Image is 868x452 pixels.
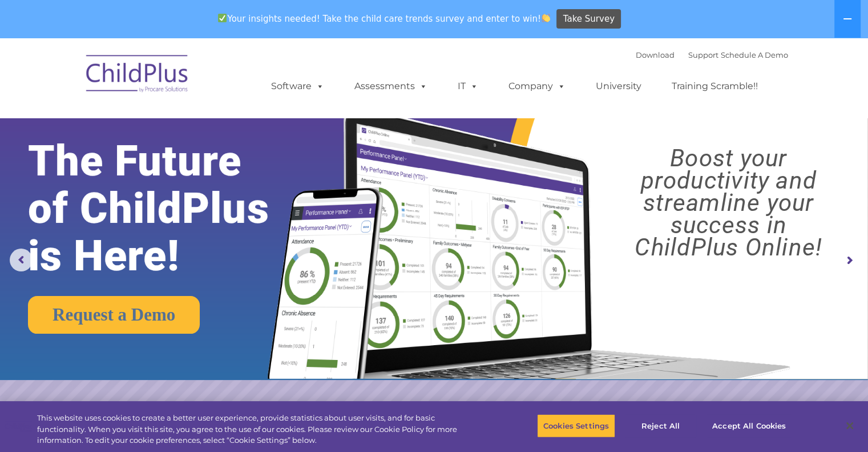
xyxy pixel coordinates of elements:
rs-layer: The Future of ChildPlus is Here! [28,137,305,279]
button: Accept All Cookies [706,414,792,438]
span: Your insights needed! Take the child care trends survey and enter to win! [213,7,555,30]
rs-layer: Boost your productivity and streamline your success in ChildPlus Online! [600,147,857,258]
button: Reject All [625,414,696,438]
font: | [636,50,788,59]
span: Phone number [159,122,207,131]
a: Training Scramble!! [660,75,769,98]
button: Close [837,413,862,438]
a: Request a Demo [28,296,200,334]
a: Support [688,50,718,59]
a: Company [497,75,577,98]
a: Download [636,50,675,59]
img: ✅ [218,14,227,22]
a: Assessments [343,75,439,98]
span: Last name [159,75,193,84]
a: Schedule A Demo [721,50,788,59]
button: Cookies Settings [537,414,615,438]
a: Software [260,75,336,98]
div: This website uses cookies to create a better user experience, provide statistics about user visit... [37,413,478,446]
a: Take Survey [556,9,621,29]
a: University [584,75,653,98]
a: IT [446,75,490,98]
span: Take Survey [563,9,615,29]
img: 👏 [542,14,550,22]
img: ChildPlus by Procare Solutions [80,47,195,104]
